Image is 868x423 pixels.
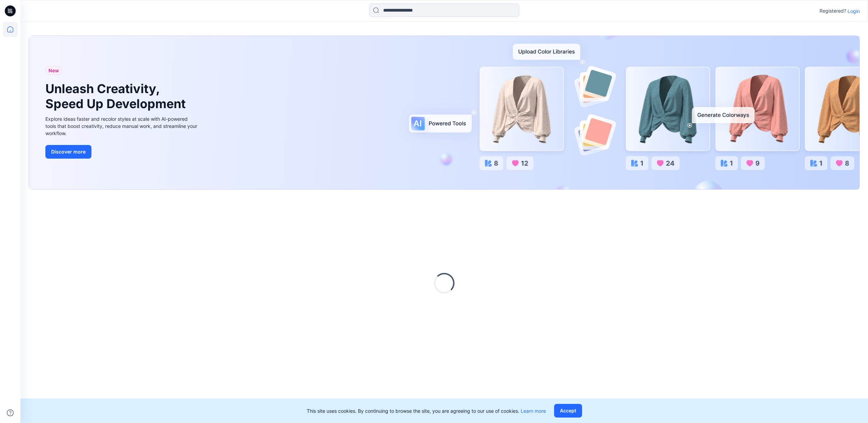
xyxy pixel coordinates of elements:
[307,407,546,414] p: This site uses cookies. By continuing to browse the site, you are agreeing to our use of cookies.
[45,145,199,159] a: Discover more
[820,7,846,15] p: Registered?
[521,408,546,414] a: Learn more
[848,8,860,15] p: Login
[48,67,59,75] span: New
[45,82,189,111] h1: Unleash Creativity, Speed Up Development
[45,115,199,137] div: Explore ideas faster and recolor styles at scale with AI-powered tools that boost creativity, red...
[45,145,91,159] button: Discover more
[554,404,582,418] button: Accept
